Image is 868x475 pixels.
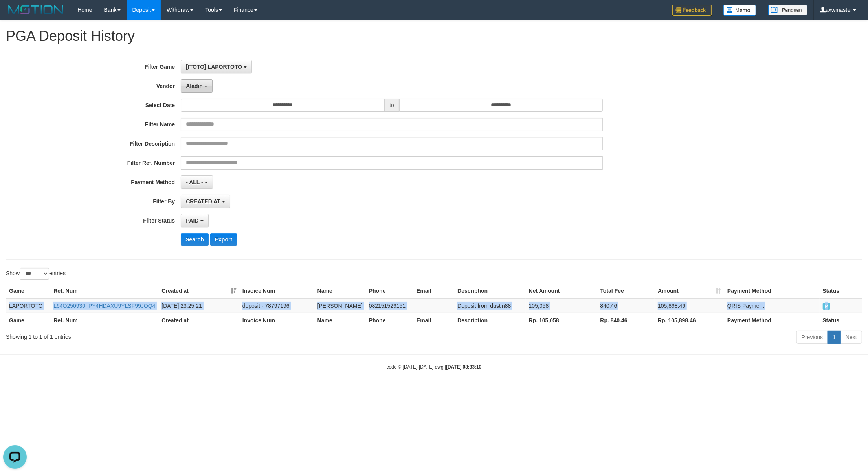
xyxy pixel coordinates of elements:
[655,298,724,313] td: 105,898.46
[239,298,314,313] td: deposit - 78797196
[828,331,841,344] a: 1
[724,284,819,298] th: Payment Method
[655,313,724,327] th: Rp. 105,898.46
[446,364,481,370] strong: [DATE] 08:33:10
[526,313,597,327] th: Rp. 105,058
[181,60,252,73] button: [ITOTO] LAPORTOTO
[724,298,819,313] td: QRIS Payment
[823,303,831,310] span: PAID
[239,284,314,298] th: Invoice Num
[6,298,50,313] td: LAPORTOTO
[366,284,413,298] th: Phone
[181,233,209,246] button: Search
[186,217,198,224] span: PAID
[413,284,454,298] th: Email
[210,233,237,246] button: Export
[820,313,862,327] th: Status
[454,313,526,327] th: Description
[366,313,413,327] th: Phone
[387,364,482,370] small: code © [DATE]-[DATE] dwg |
[181,214,208,227] button: PAID
[796,331,828,344] a: Previous
[384,99,399,112] span: to
[239,313,314,327] th: Invoice Num
[840,331,862,344] a: Next
[181,175,213,189] button: - ALL -
[526,298,597,313] td: 105,058
[3,3,27,27] button: Open LiveChat chat widget
[366,298,413,313] td: 082151529151
[186,83,203,89] span: Aladin
[50,313,158,327] th: Ref. Num
[597,284,655,298] th: Total Fee
[768,5,807,15] img: panduan.png
[723,5,756,16] img: Button%20Memo.svg
[6,268,66,280] label: Show entries
[314,313,366,327] th: Name
[314,298,366,313] td: [PERSON_NAME]
[158,298,239,313] td: [DATE] 23:25:21
[314,284,366,298] th: Name
[53,303,155,309] a: L64O250930_PY4HDAXU9YLSF99JOQ4
[158,284,239,298] th: Created at: activate to sort column ascending
[672,5,712,16] img: Feedback.jpg
[454,284,526,298] th: Description
[6,28,862,44] h1: PGA Deposit History
[724,313,819,327] th: Payment Method
[526,284,597,298] th: Net Amount
[454,298,526,313] td: Deposit from dustin88
[186,179,203,185] span: - ALL -
[597,298,655,313] td: 840.46
[50,284,158,298] th: Ref. Num
[6,313,50,327] th: Game
[181,195,230,208] button: CREATED AT
[186,198,220,205] span: CREATED AT
[6,330,356,341] div: Showing 1 to 1 of 1 entries
[6,284,50,298] th: Game
[820,284,862,298] th: Status
[6,4,66,16] img: MOTION_logo.png
[158,313,239,327] th: Created at
[181,79,213,93] button: Aladin
[20,268,49,280] select: Showentries
[186,64,242,70] span: [ITOTO] LAPORTOTO
[597,313,655,327] th: Rp. 840.46
[655,284,724,298] th: Amount: activate to sort column ascending
[413,313,454,327] th: Email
